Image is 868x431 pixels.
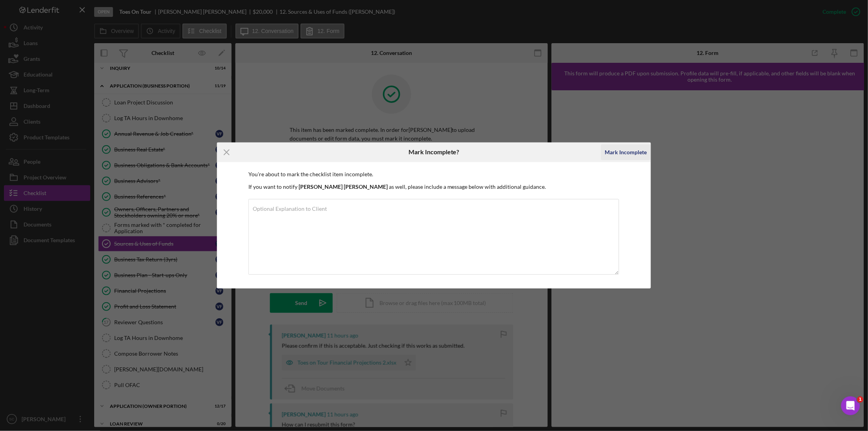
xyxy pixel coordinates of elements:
[841,396,860,415] iframe: Intercom live chat
[605,144,647,160] div: Mark Incomplete
[248,183,620,191] p: If you want to notify as well, please include a message below with additional guidance.
[253,206,327,212] label: Optional Explanation to Client
[408,148,460,155] h6: Mark Incomplete?
[248,170,620,179] p: You're about to mark the checklist item incomplete.
[601,144,651,160] button: Mark Incomplete
[299,183,388,190] b: [PERSON_NAME] [PERSON_NAME]
[857,396,864,403] span: 1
